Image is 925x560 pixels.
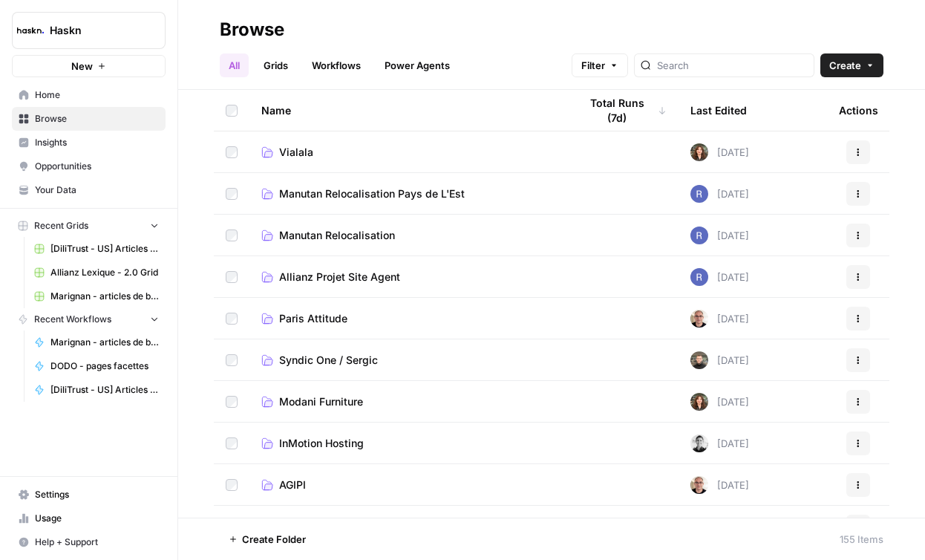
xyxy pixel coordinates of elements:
[71,59,93,74] span: New
[279,436,364,451] span: InMotion Hosting
[279,353,378,368] span: Syndic One / Sergic
[50,290,159,303] span: Marignan - articles de blog Grid
[220,53,249,77] a: All
[690,518,749,535] div: [DATE]
[279,145,313,160] span: Vialala
[839,90,878,131] div: Actions
[17,17,44,44] img: Haskn Logo
[690,227,749,244] div: [DATE]
[690,351,749,369] div: [DATE]
[303,53,370,77] a: Workflows
[27,284,166,308] a: Marignan - articles de blog Grid
[12,12,166,49] button: Workspace: Haskn
[820,53,883,77] button: Create
[12,131,166,154] a: Insights
[35,112,159,126] span: Browse
[572,53,628,77] button: Filter
[261,145,555,160] a: Vialala
[27,237,166,261] a: [DiliTrust - US] Articles de blog 700-1000 mots Grid
[50,266,159,279] span: Allianz Lexique - 2.0 Grid
[242,532,306,547] span: Create Folder
[279,478,306,492] span: AGIPI
[50,336,159,349] span: Marignan - articles de blog
[261,478,555,492] a: AGIPI
[220,527,315,551] button: Create Folder
[657,58,808,73] input: Search
[261,270,555,284] a: Allianz Projet Site Agent
[12,215,166,237] button: Recent Grids
[376,53,459,77] a: Power Agents
[12,83,166,107] a: Home
[50,383,159,397] span: [DiliTrust - US] Articles de blog 700-1000 mots
[690,227,708,244] img: u6bh93quptsxrgw026dpd851kwjs
[27,331,166,354] a: Marignan - articles de blog
[12,483,166,507] a: Settings
[279,270,400,284] span: Allianz Projet Site Agent
[35,88,159,102] span: Home
[690,310,708,328] img: 7vx8zh0uhckvat9sl0ytjj9ndhgk
[35,136,159,149] span: Insights
[690,518,708,535] img: udf09rtbz9abwr5l4z19vkttxmie
[27,378,166,402] a: [DiliTrust - US] Articles de blog 700-1000 mots
[261,394,555,409] a: Modani Furniture
[690,434,708,452] img: 5iwot33yo0fowbxplqtedoh7j1jy
[50,242,159,255] span: [DiliTrust - US] Articles de blog 700-1000 mots Grid
[220,18,284,42] div: Browse
[35,535,159,549] span: Help + Support
[35,488,159,501] span: Settings
[50,359,159,373] span: DODO - pages facettes
[261,90,555,131] div: Name
[829,58,861,73] span: Create
[579,90,667,131] div: Total Runs (7d)
[12,154,166,178] a: Opportunities
[261,436,555,451] a: InMotion Hosting
[690,90,747,131] div: Last Edited
[12,107,166,131] a: Browse
[690,185,708,203] img: u6bh93quptsxrgw026dpd851kwjs
[12,530,166,554] button: Help + Support
[12,308,166,331] button: Recent Workflows
[690,185,749,203] div: [DATE]
[12,55,166,77] button: New
[261,311,555,326] a: Paris Attitude
[690,393,708,411] img: wbc4lf7e8no3nva14b2bd9f41fnh
[12,178,166,202] a: Your Data
[840,532,883,547] div: 155 Items
[35,160,159,173] span: Opportunities
[50,23,140,38] span: Haskn
[690,268,749,286] div: [DATE]
[690,310,749,328] div: [DATE]
[690,143,708,161] img: wbc4lf7e8no3nva14b2bd9f41fnh
[690,268,708,286] img: u6bh93quptsxrgw026dpd851kwjs
[12,507,166,530] a: Usage
[690,143,749,161] div: [DATE]
[690,476,708,494] img: 7vx8zh0uhckvat9sl0ytjj9ndhgk
[261,228,555,243] a: Manutan Relocalisation
[27,261,166,284] a: Allianz Lexique - 2.0 Grid
[255,53,297,77] a: Grids
[27,354,166,378] a: DODO - pages facettes
[690,434,749,452] div: [DATE]
[279,228,395,243] span: Manutan Relocalisation
[690,476,749,494] div: [DATE]
[279,186,465,201] span: Manutan Relocalisation Pays de L'Est
[279,394,363,409] span: Modani Furniture
[581,58,605,73] span: Filter
[34,313,111,326] span: Recent Workflows
[35,183,159,197] span: Your Data
[34,219,88,232] span: Recent Grids
[261,186,555,201] a: Manutan Relocalisation Pays de L'Est
[279,311,347,326] span: Paris Attitude
[261,353,555,368] a: Syndic One / Sergic
[35,512,159,525] span: Usage
[690,351,708,369] img: udf09rtbz9abwr5l4z19vkttxmie
[690,393,749,411] div: [DATE]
